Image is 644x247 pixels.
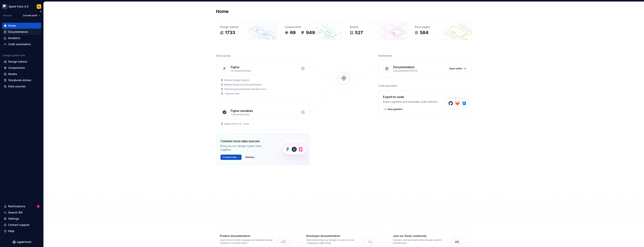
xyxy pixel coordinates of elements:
[306,239,361,245] div: Start delivering your design choices to your codebases right away.
[2,222,41,228] button: Contact support
[306,234,361,238] div: Developer documentation
[350,25,403,29] div: Assets
[393,234,447,238] div: Join our Slack community
[2,228,41,234] button: Help
[8,223,29,227] div: Contact support
[383,107,404,112] button: New pipeline
[449,67,463,70] span: Open editor
[221,155,241,160] button: Connect new
[415,25,468,29] div: Docs pages
[245,156,254,159] span: Dismiss
[355,30,363,36] div: 527
[8,78,31,82] div: Storybook stories
[231,109,253,113] div: Figma variables
[2,203,41,209] button: Notifications2
[224,79,249,82] div: Mobile Design System
[216,21,277,40] a: Design tokens1733
[306,30,315,36] div: 949
[281,21,342,40] a: Components69949
[23,14,37,17] span: Current draft
[8,85,26,88] div: Data sources
[285,25,338,29] div: Components
[8,211,22,214] div: Search ⌘K
[8,72,17,76] div: Assets
[3,4,7,9] img: d6852e8b-7cd7-4438-8c0d-f5a8efe2c281.png
[2,41,41,47] a: Code automation
[2,210,41,216] button: Search ⌘K
[2,29,41,35] a: Documentation
[216,104,309,130] a: Figma variables1 connected filesSpark: Flare 4.0 - Core
[3,54,25,57] div: Design system data
[2,71,41,77] a: Assets
[222,156,237,159] span: Connect new
[221,144,271,152] div: Bring all your design system data together.
[8,217,19,221] div: Settings
[2,35,41,41] a: Analytics
[378,83,397,88] div: Code automation
[8,30,28,34] div: Documentation
[38,9,43,14] button: Collapse sidebar
[8,229,14,233] div: Help
[1,2,43,10] button: Spark Flare 4.0SL
[393,239,447,245] div: Connect and learn with other design system practitioners.
[447,66,467,71] a: Open editor
[38,5,40,8] div: SL
[378,53,392,58] div: Destinations
[8,24,16,28] div: Home
[225,30,235,36] div: 1733
[8,66,25,70] div: Components
[383,100,438,104] div: Build a pipeline and automate code delivery.
[2,23,41,29] a: Home
[2,65,41,71] a: Components
[231,65,239,69] div: Figma
[8,36,20,40] div: Analytics
[411,21,472,40] a: Docs pages584
[244,155,256,160] button: Dismiss
[8,42,31,46] div: Code automation
[383,95,438,99] div: Export to code
[393,65,414,69] div: Documentation
[290,30,296,36] div: 69
[224,83,262,86] div: Mobile Supernova Documentation
[346,21,407,40] a: Assets527
[216,8,229,14] h2: Home
[221,139,271,143] div: Connect more data sources
[224,92,239,95] div: + 13 more files
[231,113,299,116] div: 1 connected files
[216,53,231,58] div: Data sources
[220,239,274,245] div: Learn how to build, manage and maintain design systems in smarter ways.
[388,108,402,111] span: New pipeline
[12,240,31,244] svg: Supernova Logo
[393,69,445,72] div: Last published [DATE]
[37,205,40,208] span: 2
[220,234,274,238] div: Product documentation
[2,77,41,83] a: Storybook stories
[2,59,41,65] a: Design tokens
[3,14,12,17] div: Version
[216,60,309,100] a: Figma16 connected filesMobile Design SystemMobile Supernova DocumentationInline Dropdown/Status I...
[224,122,249,125] div: Spark: Flare 4.0 - Core
[220,25,273,29] div: Design tokens
[224,88,266,91] div: Inline Dropdown/Status Indicator Docs
[8,204,25,208] div: Notifications
[420,30,429,36] div: 584
[8,60,27,64] div: Design tokens
[231,69,299,72] div: 16 connected files
[2,83,41,89] a: Data sources
[21,13,42,18] button: Current draft
[9,5,28,8] div: Spark Flare 4.0
[2,216,41,222] a: Settings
